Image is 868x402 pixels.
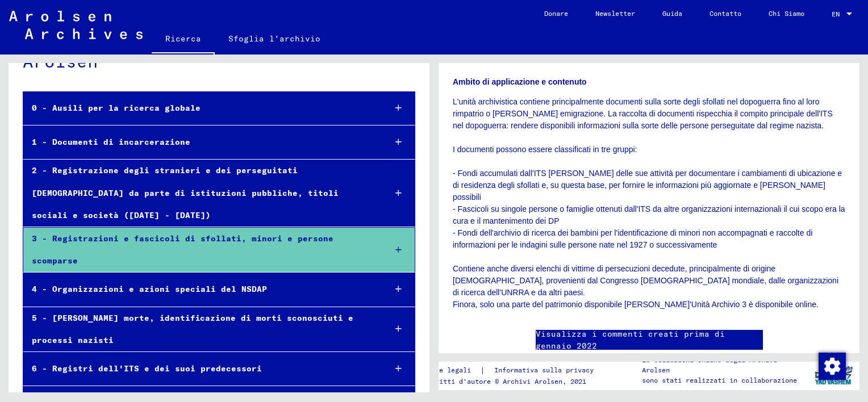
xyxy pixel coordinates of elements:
div: 0 - Ausili per la ricerca globale [23,97,376,119]
a: Sfoglia l'archivio [215,25,334,52]
div: 2 - Registrazione degli stranieri e dei perseguitati [DEMOGRAPHIC_DATA] da parte di istituzioni p... [23,160,376,227]
font: | [480,365,485,376]
p: sono stati realizzati in collaborazione con [642,375,807,396]
div: 4 - Organizzazioni e azioni speciali del NSDAP [23,278,376,300]
font: L'unità archivistica contiene principalmente documenti sulla sorte degli sfollati nel dopoguerra ... [453,97,845,309]
a: Informativa sulla privacy [485,365,607,376]
p: Le collezioni online degli Archivi Arolsen [642,355,807,375]
a: Visualizza i commenti creati prima di gennaio 2022 [536,328,763,352]
div: 6 - Registri dell'ITS e dei suoi predecessori [23,358,376,380]
a: Ricerca [152,25,215,55]
span: EN [832,10,844,18]
div: 3 - Registrazioni e fascicoli di sfollati, minori e persone scomparse [23,228,376,272]
img: Modifica consenso [819,353,846,380]
a: Note legali [427,365,480,376]
img: yv_logo.png [812,361,855,390]
div: 5 - [PERSON_NAME] morte, identificazione di morti sconosciuti e processi nazisti [23,307,376,351]
b: Ambito di applicazione e contenuto [453,77,587,86]
div: 1 - Documenti di incarcerazione [23,131,376,153]
img: Arolsen_neg.svg [9,11,143,39]
p: Diritti d'autore © Archivi Arolsen, 2021 [427,376,607,387]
